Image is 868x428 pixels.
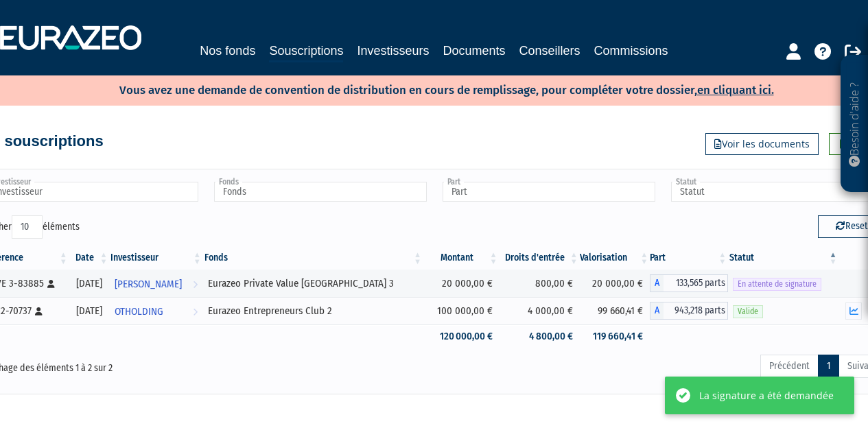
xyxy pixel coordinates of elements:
th: Droits d'entrée: activer pour trier la colonne par ordre croissant [500,246,580,270]
td: 100 000,00 € [423,297,499,324]
div: [DATE] [74,276,105,291]
div: La signature a été demandée [699,388,834,403]
a: [PERSON_NAME] [109,270,202,297]
td: 800,00 € [500,270,580,297]
td: 4 000,00 € [500,297,580,324]
span: OTHOLDING [115,299,163,324]
span: En attente de signature [733,278,821,291]
i: [Français] Personne physique [47,280,55,288]
div: A - Eurazeo Entrepreneurs Club 2 [650,302,728,320]
span: [PERSON_NAME] [115,272,182,297]
div: [DATE] [74,304,105,318]
a: Documents [443,41,506,60]
i: Voir l'investisseur [193,299,198,324]
span: A [650,302,664,320]
td: 119 660,41 € [580,324,650,348]
th: Fonds: activer pour trier la colonne par ordre croissant [203,246,423,270]
i: Voir l'investisseur [193,272,198,297]
div: Eurazeo Entrepreneurs Club 2 [208,304,419,318]
th: Date: activer pour trier la colonne par ordre croissant [69,246,110,270]
a: Souscriptions [269,41,343,62]
td: 20 000,00 € [423,270,499,297]
a: Conseillers [519,41,580,60]
a: Voir les documents [705,133,819,155]
th: Part: activer pour trier la colonne par ordre croissant [650,246,728,270]
span: 943,218 parts [664,302,728,320]
p: Vous avez une demande de convention de distribution en cours de remplissage, pour compléter votre... [80,79,774,99]
span: Valide [733,305,763,318]
th: Valorisation: activer pour trier la colonne par ordre croissant [580,246,650,270]
a: Commissions [594,41,668,60]
span: A [650,274,664,292]
p: Besoin d'aide ? [847,62,863,186]
a: Nos fonds [200,41,255,60]
div: Eurazeo Private Value [GEOGRAPHIC_DATA] 3 [208,276,419,291]
th: Montant: activer pour trier la colonne par ordre croissant [423,246,499,270]
td: 20 000,00 € [580,270,650,297]
a: OTHOLDING [109,297,202,324]
a: Investisseurs [357,41,429,60]
td: 4 800,00 € [500,324,580,348]
i: [Français] Personne physique [35,307,43,316]
a: en cliquant ici. [697,83,774,97]
td: 99 660,41 € [580,297,650,324]
select: Afficheréléments [12,215,43,239]
span: 133,565 parts [664,274,728,292]
th: Statut : activer pour trier la colonne par ordre d&eacute;croissant [728,246,838,270]
th: Investisseur: activer pour trier la colonne par ordre croissant [109,246,202,270]
td: 120 000,00 € [423,324,499,348]
a: 1 [818,355,839,378]
div: A - Eurazeo Private Value Europe 3 [650,274,728,292]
